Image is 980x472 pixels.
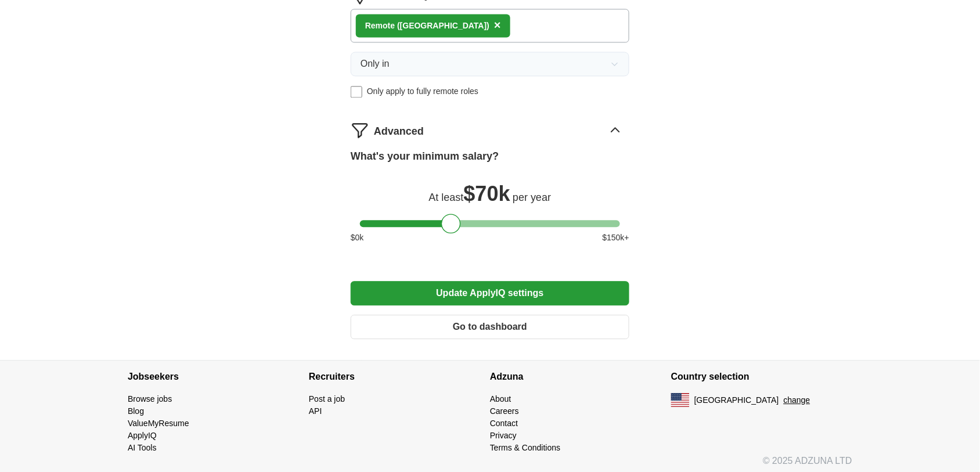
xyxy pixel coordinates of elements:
span: $ 150 k+ [603,232,629,244]
span: × [494,19,501,31]
a: Contact [490,419,518,428]
button: Go to dashboard [351,315,629,339]
a: Browse jobs [128,394,172,403]
span: [GEOGRAPHIC_DATA] [694,394,779,406]
a: ApplyIQ [128,431,157,440]
a: Careers [490,406,519,416]
input: Only apply to fully remote roles [351,86,362,98]
span: $ 0 k [351,232,364,244]
a: Blog [128,406,144,416]
a: About [490,394,511,403]
a: Post a job [309,394,345,403]
img: US flag [671,393,690,407]
button: × [494,17,501,34]
a: Privacy [490,431,517,440]
div: Remote ([GEOGRAPHIC_DATA]) [365,20,489,32]
span: Only apply to fully remote roles [367,85,478,98]
a: Terms & Conditions [490,443,560,452]
a: AI Tools [128,443,157,452]
button: change [784,394,810,406]
span: At least [429,192,464,203]
a: API [309,406,322,416]
label: What's your minimum salary? [351,149,499,164]
a: ValueMyResume [128,419,189,428]
h4: Country selection [671,361,852,393]
span: Only in [361,57,390,71]
span: Advanced [374,124,424,139]
button: Update ApplyIQ settings [351,281,629,305]
span: $ 70k [464,182,510,206]
img: filter [351,121,369,139]
span: per year [513,192,551,203]
button: Only in [351,52,629,76]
